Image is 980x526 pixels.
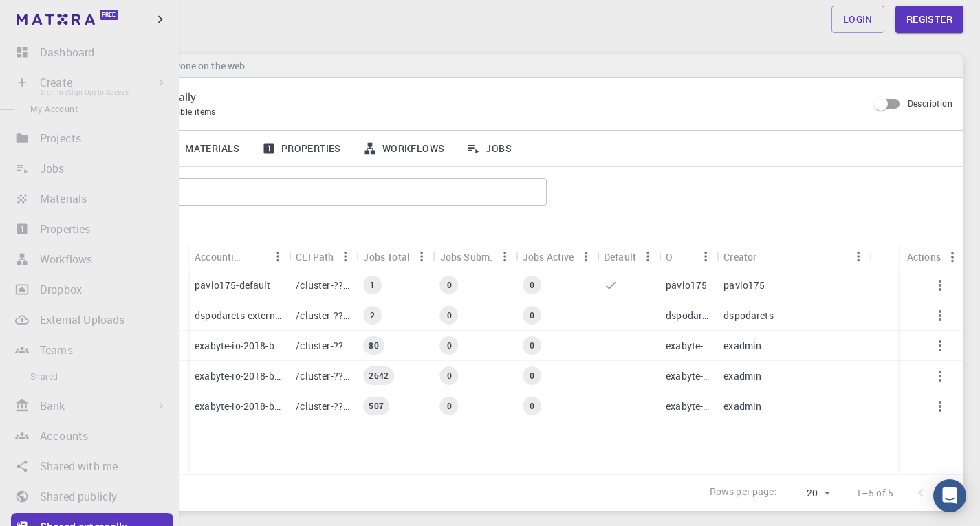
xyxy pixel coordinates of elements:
p: Shared Externally [109,89,857,105]
p: Rows per page: [710,485,777,501]
img: logo [17,14,95,25]
p: exadmin [723,369,761,383]
a: Register [895,6,963,33]
span: 80 [363,340,384,351]
h6: Anyone on the web [157,58,245,74]
span: 0 [524,370,540,382]
div: Actions [907,243,941,270]
a: Jobs [455,131,523,166]
span: 0 [442,370,457,382]
div: Jobs Subm. [440,243,493,270]
div: 20 [783,483,834,503]
button: Menu [695,245,717,267]
div: Jobs Active [516,243,597,270]
p: dspodarets [723,309,774,322]
p: exabyte-io [666,339,710,353]
div: Jobs Subm. [433,243,516,270]
span: 0 [524,400,540,412]
div: Owner [659,243,717,270]
span: 2 [364,309,380,321]
span: My Account [30,103,78,114]
div: Default [597,243,659,270]
div: Jobs Total [363,243,410,270]
button: Menu [411,245,433,267]
button: Menu [941,246,963,268]
a: Workflows [352,131,456,166]
p: /cluster-???-home/pavlo175/pavlo175-default [296,278,349,292]
span: 0 [442,340,457,351]
div: Jobs Active [523,243,574,270]
div: Accounting slug [195,243,245,270]
span: Description [908,98,952,109]
button: Menu [494,245,516,267]
p: exabyte-io-2018-bg-study-phase-i [195,399,282,413]
p: exabyte-io-2018-bg-study-phase-iii [195,369,282,383]
span: 0 [524,279,540,291]
div: Jobs Total [356,243,433,270]
p: /cluster-???-share/groups/exabyte-io/exabyte-io-2018-bg-study-phase-i [296,399,349,413]
div: Default [604,243,636,270]
button: Sort [756,245,778,267]
div: Accounting slug [188,243,289,270]
span: 0 [442,279,457,291]
div: Creator [717,243,869,270]
span: 0 [442,309,457,321]
button: Menu [847,245,869,267]
div: Open Intercom Messenger [933,479,966,512]
p: 1–5 of 5 [856,486,893,500]
span: 0 [524,309,540,321]
span: 0 [524,340,540,351]
p: /cluster-???-home/dspodarets/dspodarets-external [296,309,349,322]
span: 1 [364,279,380,291]
p: pavlo175 [666,278,707,292]
span: 2642 [363,370,394,382]
button: Menu [267,245,289,267]
button: Menu [334,245,356,267]
button: Menu [575,245,597,267]
p: pavlo175-default [195,278,270,292]
div: Creator [723,243,756,270]
p: exabyte-io [666,399,710,413]
span: 0 [442,400,457,412]
p: dspodarets [666,309,710,322]
span: Shared [30,371,58,382]
p: exadmin [723,339,761,353]
p: exabyte-io [666,369,710,383]
a: Properties [251,131,352,166]
p: exadmin [723,399,761,413]
span: 507 [363,400,389,412]
p: /cluster-???-share/groups/exabyte-io/exabyte-io-2018-bg-study-phase-iii [296,369,349,383]
button: Sort [245,245,267,267]
div: CLI Path [296,243,334,270]
p: dspodarets-external [195,309,282,322]
button: Sort [673,245,695,267]
a: Login [831,6,884,33]
div: CLI Path [289,243,356,270]
div: Owner [666,243,673,270]
button: Menu [637,245,659,267]
div: Actions [900,243,963,270]
p: pavlo175 [723,278,765,292]
a: Materials [155,131,251,166]
p: exabyte-io-2018-bg-study-phase-i-ph [195,339,282,353]
p: /cluster-???-share/groups/exabyte-io/exabyte-io-2018-bg-study-phase-i-ph [296,339,349,353]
